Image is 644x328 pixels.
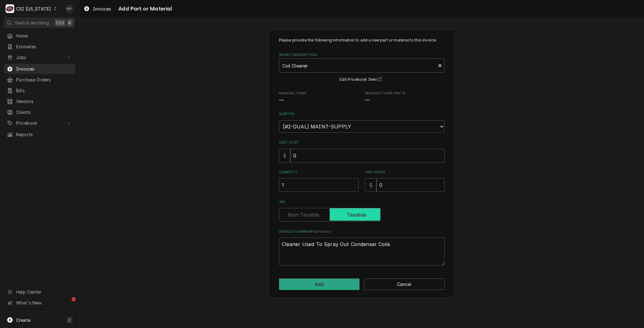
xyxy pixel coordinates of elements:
[16,131,72,138] span: Reports
[16,87,72,94] span: Bills
[365,178,376,192] div: $
[279,200,445,205] label: Tax
[279,140,445,145] label: Unit Cost
[4,298,75,308] a: Go to What's New
[4,75,75,85] a: Purchase Orders
[279,170,359,192] div: [object Object]
[16,289,72,295] span: Help Center
[4,31,75,41] a: Home
[279,97,359,104] span: Manufacturer
[314,230,332,233] span: ( optional )
[4,287,75,297] a: Go to Help Center
[365,97,445,104] span: Manufacturer Part #
[16,300,72,306] span: What's New
[4,64,75,74] a: Invoices
[65,4,74,13] div: KH
[4,85,75,96] a: Bills
[365,91,445,104] div: Manufacturer Part #
[16,109,72,115] span: Clients
[279,37,445,43] p: Please provide the following information to add a new part or material to this invoice:
[56,19,64,26] span: Ctrl
[4,107,75,117] a: Clients
[365,170,445,175] label: Unit Price
[16,32,72,39] span: Home
[16,76,72,83] span: Purchase Orders
[279,37,445,265] div: Line Item Create/Update Form
[4,52,75,63] a: Go to Jobs
[16,6,51,12] div: CSI [US_STATE]
[279,229,445,234] label: Detailed Summary
[16,43,72,50] span: Estimates
[279,91,359,96] span: Manufacturer
[279,238,445,265] textarea: Cleaner Used To Spray Out Condenser Coils
[279,53,445,83] div: Short Description
[4,96,75,106] a: Vendors
[365,91,445,96] span: Manufacturer Part #
[65,4,74,13] div: Kyley Hunnicutt's Avatar
[68,317,71,323] span: C
[364,278,445,290] button: Cancel
[279,53,445,58] label: Short Description
[16,98,72,105] span: Vendors
[68,19,71,26] span: K
[279,140,445,162] div: Unit Cost
[16,54,63,61] span: Jobs
[279,97,284,103] span: —
[279,229,445,266] div: Detailed Summary
[339,76,385,84] button: Edit Pricebook Item
[279,278,360,290] button: Add
[279,278,445,290] div: Button Group Row
[6,4,14,13] div: CSI Kentucky's Avatar
[279,200,445,222] div: Tax
[4,17,75,28] button: Search anythingCtrlK
[279,91,359,104] div: Manufacturer
[279,170,359,175] label: Quantity
[365,97,370,103] span: —
[269,30,455,298] div: Line Item Create/Update
[365,170,445,192] div: [object Object]
[116,5,172,13] span: Add Part or Material
[279,149,290,162] div: $
[81,4,114,14] a: Invoices
[16,317,30,323] span: Create
[4,41,75,52] a: Estimates
[16,120,63,126] span: Pricebook
[279,112,445,132] div: Subtype
[4,129,75,140] a: Reports
[16,66,72,72] span: Invoices
[93,6,111,12] span: Invoices
[279,112,445,117] label: Subtype
[4,118,75,128] a: Go to Pricebook
[6,4,14,13] div: C
[15,19,49,26] span: Search anything
[279,278,445,290] div: Button Group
